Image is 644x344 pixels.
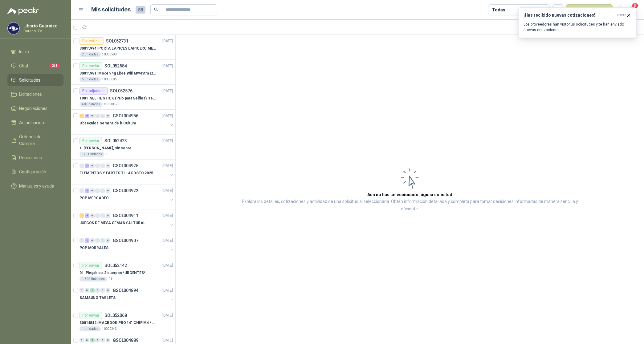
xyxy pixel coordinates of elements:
[71,85,175,110] a: Por adjudicarSOL052576[DATE] 1001 |SELFIE STICK (Palo para Selfies), segun link adjunto60 Unidade...
[524,13,614,18] h3: ¡Has recibido nuevas cotizaciones!
[95,164,100,168] div: 0
[162,138,173,144] p: [DATE]
[106,338,110,342] div: 0
[106,164,110,168] div: 0
[113,338,138,342] p: GSOL004889
[106,114,110,118] div: 0
[79,188,84,193] div: 0
[237,198,582,213] p: Explora los detalles, cotizaciones y actividad de una solicitud al seleccionarla. Obtén informaci...
[7,88,63,100] a: Licitaciones
[79,37,104,45] div: Por cotizar
[79,71,156,76] p: 30015981 | Moden 4g Libre Wifi Mw43tm Lte Router Móvil Internet 5ghz
[7,117,63,128] a: Adjudicación
[79,46,156,51] p: 30015994 | PORTA LAPICES LAPICERO METALICO MALLA. IGUALES A LOS DEL LIK ADJUNTO
[19,119,44,126] span: Adjudicación
[79,338,84,342] div: 0
[90,114,95,118] div: 0
[79,187,174,207] a: 0 5 0 0 0 0 GSOL004922[DATE] POP MERCADEO
[79,277,107,281] div: 1.500 Unidades
[79,220,145,226] p: JUEGOS DE MESA SEMAN CULTURAL
[49,63,60,68] span: 218
[90,164,95,168] div: 0
[162,63,173,69] p: [DATE]
[7,74,63,86] a: Solicitudes
[162,263,173,269] p: [DATE]
[79,95,156,101] p: 1001 | SELFIE STICK (Palo para Selfies), segun link adjunto
[524,22,631,33] p: Los proveedores han visto tus solicitudes y te han enviado nuevas cotizaciones.
[162,213,173,219] p: [DATE]
[104,64,127,68] p: SOL052584
[95,188,100,193] div: 0
[90,213,95,218] div: 0
[91,5,131,14] h1: Mis solicitudes
[79,312,102,319] div: Por enviar
[100,114,105,118] div: 0
[79,152,104,157] div: 125 Unidades
[100,164,105,168] div: 0
[79,262,102,269] div: Por enviar
[79,114,84,118] div: 1
[106,288,110,293] div: 0
[19,63,28,69] span: Chat
[102,52,117,57] p: 10000598
[19,91,42,98] span: Licitaciones
[100,213,105,218] div: 0
[626,4,637,15] button: 5
[71,135,175,160] a: Por enviarSOL052423[DATE] 1 |[PERSON_NAME], sin sobre125 Unidades1
[19,133,58,147] span: Órdenes de Compra
[90,288,95,293] div: 1
[79,238,84,243] div: 0
[85,288,89,293] div: 0
[79,320,156,326] p: 30014842 | MACBOOK PRO 14" CHIP M4 / SSD 1TB - 24 GB RAM
[106,39,128,43] p: SOL052731
[79,164,84,168] div: 0
[71,60,175,85] a: Por enviarSOL052584[DATE] 30015981 |Moden 4g Libre Wifi Mw43tm Lte Router Móvil Internet 5ghz5 Un...
[79,287,174,306] a: 0 0 1 0 0 0 GSOL004894[DATE] SAMSUNG TABLETS
[85,188,89,193] div: 5
[85,213,89,218] div: 8
[85,164,89,168] div: 23
[100,188,105,193] div: 0
[19,77,40,83] span: Solicitudes
[85,114,89,118] div: 8
[113,213,138,218] p: GSOL004911
[162,288,173,293] p: [DATE]
[104,263,127,268] p: SOL052142
[85,238,89,243] div: 2
[7,166,63,178] a: Configuración
[79,288,84,293] div: 0
[108,277,112,281] p: 01
[617,13,626,18] span: ahora
[79,212,174,232] a: 2 8 0 0 0 0 GSOL004911[DATE] JUEGOS DE MESA SEMAN CULTURAL
[19,168,46,175] span: Configuración
[90,188,95,193] div: 0
[95,338,100,342] div: 0
[95,114,100,118] div: 0
[79,326,101,331] div: 1 Unidades
[95,213,100,218] div: 0
[79,195,109,201] p: POP MERCADEO
[113,164,138,168] p: GSOL004925
[7,60,63,72] a: Chat218
[79,145,132,151] p: 1 | [PERSON_NAME], sin sobre
[102,326,117,331] p: 10000343
[100,238,105,243] div: 0
[79,245,108,251] p: POP MORRALES
[7,131,63,149] a: Órdenes de Compra
[79,120,136,126] p: Obsequios Semana de la Cultura
[7,180,63,192] a: Manuales y ayuda
[162,338,173,343] p: [DATE]
[79,102,103,107] div: 60 Unidades
[113,288,138,293] p: GSOL004894
[19,48,29,55] span: Inicio
[7,7,39,15] img: Logo peakr
[162,188,173,194] p: [DATE]
[7,46,63,58] a: Inicio
[492,6,505,13] div: Todas
[95,288,100,293] div: 0
[102,77,117,82] p: 10000685
[79,162,174,182] a: 0 23 0 0 0 0 GSOL004925[DATE] ELEMENTOS Y PARTES TI - AGOSTO 2025
[162,313,173,318] p: [DATE]
[104,102,119,107] p: OP190825
[113,114,138,118] p: GSOL004956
